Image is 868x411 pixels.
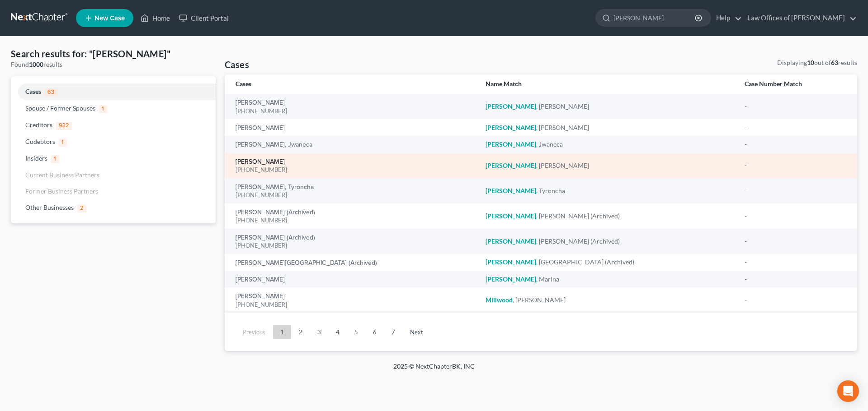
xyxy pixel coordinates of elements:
[777,58,857,67] div: Displaying out of results
[486,275,730,284] div: , Marina
[486,102,536,110] em: [PERSON_NAME]
[11,117,216,134] a: Creditors932
[745,140,846,149] div: -
[59,139,67,147] span: 1
[745,161,846,170] div: -
[11,47,216,60] h4: Search results for: "[PERSON_NAME]"
[236,216,471,225] div: [PHONE_NUMBER]
[737,74,857,94] th: Case Number Match
[310,325,328,339] a: 3
[25,203,74,211] span: Other Businesses
[743,10,857,26] a: Law Offices of [PERSON_NAME]
[807,59,814,66] strong: 10
[175,10,233,26] a: Client Portal
[236,209,315,216] a: [PERSON_NAME] (Archived)
[712,10,742,26] a: Help
[11,60,216,69] div: Found results
[273,325,291,339] a: 1
[11,134,216,150] a: Codebtors1
[366,325,384,339] a: 6
[486,123,730,132] div: , [PERSON_NAME]
[236,241,471,250] div: [PHONE_NUMBER]
[486,258,536,266] em: [PERSON_NAME]
[225,74,478,94] th: Cases
[745,123,846,132] div: -
[745,296,846,305] div: -
[29,60,43,68] strong: 1000
[11,83,216,100] a: Cases63
[176,362,692,378] div: 2025 © NextChapterBK, INC
[831,59,838,66] strong: 63
[486,161,730,170] div: , [PERSON_NAME]
[77,204,86,212] span: 2
[745,102,846,111] div: -
[94,15,125,22] span: New Case
[486,124,536,131] em: [PERSON_NAME]
[384,325,402,339] a: 7
[613,9,696,26] input: Search by name...
[292,325,310,339] a: 2
[486,186,730,195] div: , Tyroncha
[478,74,737,94] th: Name Match
[745,212,846,221] div: -
[25,138,55,145] span: Codebtors
[236,107,471,115] div: [PHONE_NUMBER]
[486,296,513,304] em: Millwood
[225,58,249,71] h4: Cases
[745,186,846,195] div: -
[11,100,216,117] a: Spouse / Former Spouses1
[11,167,216,183] a: Current Business Partners
[45,88,57,97] span: 63
[403,325,430,339] a: Next
[11,150,216,167] a: Insiders1
[25,171,99,179] span: Current Business Partners
[136,10,175,26] a: Home
[745,258,846,267] div: -
[236,277,285,283] a: [PERSON_NAME]
[486,140,730,149] div: , Jwaneca
[745,237,846,246] div: -
[51,155,59,163] span: 1
[486,237,536,245] em: [PERSON_NAME]
[236,100,285,106] a: [PERSON_NAME]
[486,258,730,267] div: , [GEOGRAPHIC_DATA] (Archived)
[486,237,730,246] div: , [PERSON_NAME] (Archived)
[486,296,730,305] div: , [PERSON_NAME]
[837,380,859,402] div: Open Intercom Messenger
[25,154,47,162] span: Insiders
[236,166,471,174] div: [PHONE_NUMBER]
[236,235,315,241] a: [PERSON_NAME] (Archived)
[486,212,536,220] em: [PERSON_NAME]
[486,162,536,169] em: [PERSON_NAME]
[486,140,536,148] em: [PERSON_NAME]
[99,105,107,113] span: 1
[11,183,216,199] a: Former Business Partners
[236,184,314,190] a: [PERSON_NAME], Tyroncha
[56,122,72,130] span: 932
[25,88,41,95] span: Cases
[25,187,98,195] span: Former Business Partners
[25,121,52,129] span: Creditors
[486,187,536,194] em: [PERSON_NAME]
[486,212,730,221] div: , [PERSON_NAME] (Archived)
[236,300,471,309] div: [PHONE_NUMBER]
[329,325,347,339] a: 4
[486,102,730,111] div: , [PERSON_NAME]
[236,159,285,165] a: [PERSON_NAME]
[236,260,377,266] a: [PERSON_NAME][GEOGRAPHIC_DATA] (Archived)
[347,325,365,339] a: 5
[486,275,536,283] em: [PERSON_NAME]
[236,142,312,148] a: [PERSON_NAME], Jwaneca
[236,125,285,131] a: [PERSON_NAME]
[236,191,471,199] div: [PHONE_NUMBER]
[11,199,216,216] a: Other Businesses2
[25,104,95,112] span: Spouse / Former Spouses
[236,293,285,300] a: [PERSON_NAME]
[745,275,846,284] div: -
